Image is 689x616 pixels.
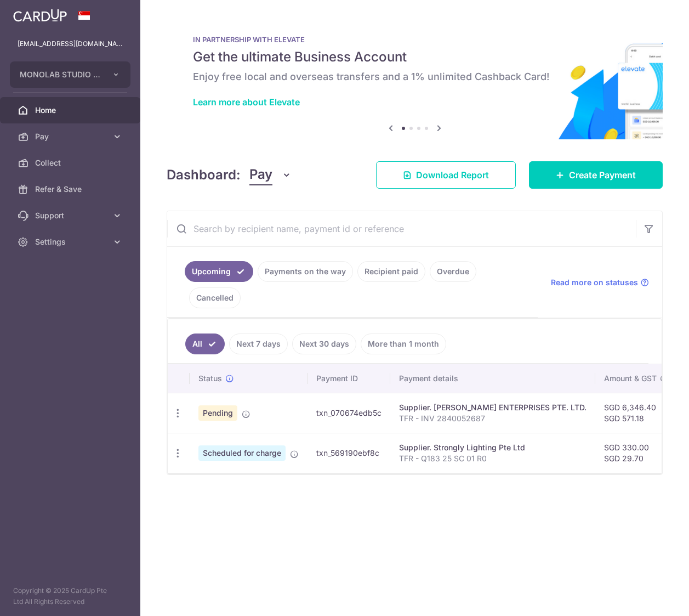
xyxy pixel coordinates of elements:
span: Support [35,210,107,221]
span: MONOLAB STUDIO PTE. LTD. [20,69,101,80]
img: Renovation banner [167,18,663,139]
span: Scheduled for charge [198,445,286,461]
span: Settings [35,236,107,247]
span: Read more on statuses [551,277,638,288]
input: Search by recipient name, payment id or reference [167,211,636,246]
span: Collect [35,157,107,168]
span: Pay [249,165,272,185]
h4: Dashboard: [167,165,241,185]
img: CardUp [13,9,67,22]
th: Payment ID [308,364,390,393]
td: SGD 330.00 SGD 29.70 [595,433,677,473]
a: Recipient paid [357,261,425,282]
span: Amount & GST [604,373,657,384]
h6: Enjoy free local and overseas transfers and a 1% unlimited Cashback Card! [193,70,636,83]
h5: Get the ultimate Business Account [193,48,636,66]
a: Cancelled [189,287,241,308]
a: Upcoming [185,261,253,282]
p: IN PARTNERSHIP WITH ELEVATE [193,35,636,44]
a: Overdue [430,261,476,282]
td: txn_070674edb5c [308,393,390,433]
p: [EMAIL_ADDRESS][DOMAIN_NAME] [18,38,123,49]
span: Status [198,373,222,384]
span: Refer & Save [35,184,107,195]
a: Learn more about Elevate [193,97,300,108]
span: Download Report [416,168,489,182]
td: txn_569190ebf8c [308,433,390,473]
span: Pending [198,405,237,421]
td: SGD 6,346.40 SGD 571.18 [595,393,677,433]
a: Read more on statuses [551,277,649,288]
a: All [185,334,225,354]
a: More than 1 month [361,334,446,354]
a: Create Payment [529,161,663,189]
p: TFR - Q183 25 SC 01 R0 [399,453,586,464]
a: Download Report [376,161,516,189]
a: Next 30 days [292,334,356,354]
button: MONOLAB STUDIO PTE. LTD. [10,61,130,88]
a: Next 7 days [229,334,288,354]
div: Supplier. Strongly Lighting Pte Ltd [399,442,586,453]
th: Payment details [390,364,595,393]
div: Supplier. [PERSON_NAME] ENTERPRISES PTE. LTD. [399,402,586,413]
span: Home [35,105,107,116]
p: TFR - INV 2840052687 [399,413,586,424]
a: Payments on the way [258,261,353,282]
span: Pay [35,131,107,142]
span: Create Payment [569,168,636,182]
button: Pay [249,165,292,185]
